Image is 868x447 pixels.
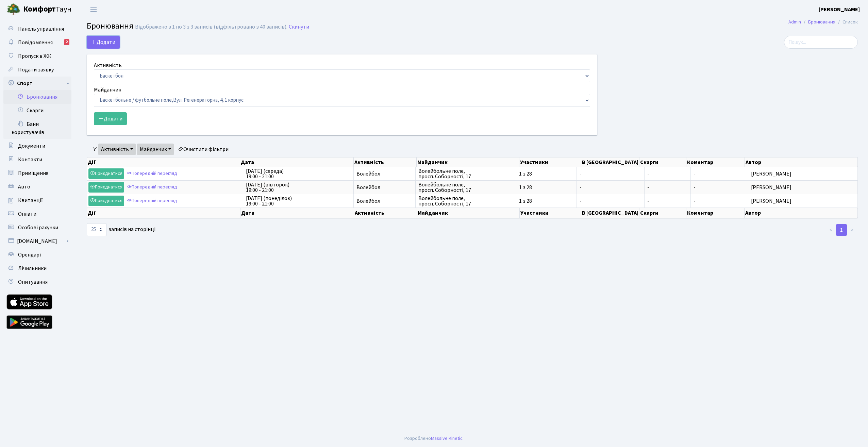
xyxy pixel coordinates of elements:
a: Приєднатися [88,196,124,206]
th: Майданчик [417,158,519,167]
a: Скинути [289,24,309,30]
a: Бани користувачів [3,117,71,139]
a: Попередній перегляд [125,168,179,179]
span: - [647,185,688,190]
span: Волейбольне поле, просп. Соборності, 17 [418,182,513,193]
span: [PERSON_NAME] [751,185,855,190]
div: Відображено з 1 по 3 з 3 записів (відфільтровано з 40 записів). [135,24,287,30]
select: записів на сторінці [87,223,106,236]
button: Додати [87,36,120,49]
span: Волейбольне поле, просп. Соборності, 17 [418,168,513,179]
span: - [694,197,696,205]
span: [DATE] (середа) 19:00 - 21:00 [246,168,351,179]
span: [DATE] (понеділок) 19:00 - 21:00 [246,196,351,206]
th: Коментар [686,158,745,167]
span: Авто [18,183,30,191]
span: Волейбол [356,171,413,177]
nav: breadcrumb [778,15,868,29]
li: Список [835,18,858,26]
span: Повідомлення [18,39,53,46]
a: Приміщення [3,166,71,180]
span: Квитанції [18,197,43,204]
a: 1 [836,224,847,236]
span: 1 з 28 [519,198,574,204]
a: Квитанції [3,194,71,207]
a: [DOMAIN_NAME] [3,234,71,248]
span: Пропуск в ЖК [18,52,51,60]
span: Подати заявку [18,66,54,73]
th: В [GEOGRAPHIC_DATA] [581,208,639,218]
th: В [GEOGRAPHIC_DATA] [581,158,639,167]
th: Активність [354,208,417,218]
span: [PERSON_NAME] [751,171,855,177]
span: - [647,171,688,177]
a: Оплати [3,207,71,221]
button: Переключити навігацію [85,4,102,15]
th: Дата [240,208,354,218]
b: Комфорт [23,4,56,15]
a: Лічильники [3,262,71,275]
a: Орендарі [3,248,71,262]
span: Волейбол [356,185,413,190]
a: Очистити фільтри [175,144,231,155]
span: - [580,171,641,177]
span: - [694,170,696,178]
th: Активність [354,158,417,167]
span: Оплати [18,210,36,218]
a: Подати заявку [3,63,71,77]
th: Майданчик [417,208,520,218]
a: Повідомлення2 [3,36,71,49]
div: Розроблено . [404,435,464,442]
span: Волейбол [356,198,413,204]
a: Майданчик [137,144,174,155]
a: Скарги [3,104,71,117]
button: Додати [94,112,127,125]
th: Автор [745,208,858,218]
label: Майданчик [94,86,121,94]
a: Панель управління [3,22,71,36]
a: Документи [3,139,71,153]
th: Дії [87,208,240,218]
span: Документи [18,142,45,150]
span: Приміщення [18,169,48,177]
a: [PERSON_NAME] [819,5,860,14]
span: - [694,184,696,191]
label: записів на сторінці [87,223,155,236]
a: Бронювання [3,90,71,104]
span: - [580,185,641,190]
a: Опитування [3,275,71,289]
span: Орендарі [18,251,41,259]
a: Пропуск в ЖК [3,49,71,63]
a: Бронювання [808,18,835,26]
span: - [647,198,688,204]
a: Massive Kinetic [431,435,463,442]
th: Скарги [639,158,686,167]
span: Панель управління [18,25,64,33]
th: Дата [240,158,354,167]
a: Admin [788,18,801,26]
label: Активність [94,61,122,69]
span: [DATE] (вівторок) 19:00 - 21:00 [246,182,351,193]
span: [PERSON_NAME] [751,198,855,204]
span: Особові рахунки [18,224,58,231]
a: Контакти [3,153,71,166]
span: Бронювання [87,20,133,32]
th: Автор [745,158,858,167]
a: Приєднатися [88,182,124,193]
span: Волейбольне поле, просп. Соборності, 17 [418,196,513,206]
span: 1 з 28 [519,185,574,190]
th: Участники [519,158,581,167]
img: logo.png [7,3,20,16]
a: Авто [3,180,71,194]
th: Участники [520,208,581,218]
span: Таун [23,4,71,15]
span: Опитування [18,278,48,286]
a: Приєднатися [88,168,124,179]
span: 1 з 28 [519,171,574,177]
span: Контакти [18,156,42,163]
a: Активність [98,144,136,155]
a: Спорт [3,77,71,90]
div: 2 [64,39,69,45]
a: Попередній перегляд [125,196,179,206]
